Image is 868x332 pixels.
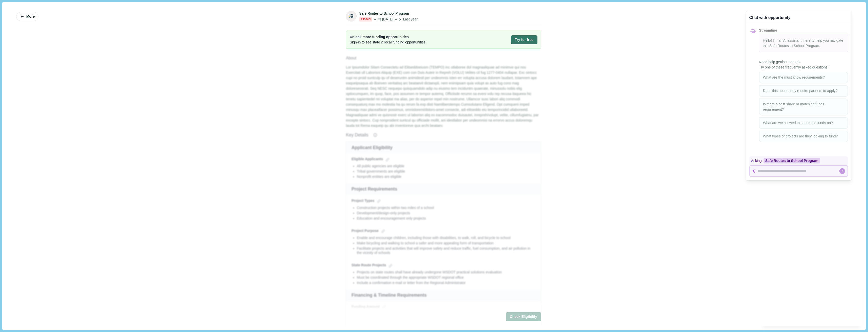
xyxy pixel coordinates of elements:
[373,17,393,22] div: [DATE]
[346,11,356,21] img: fundhubwa.jpg
[769,44,819,48] span: Safe Routes to School Program
[16,12,38,21] button: More
[350,34,427,40] span: Unlock more funding opportunities
[759,28,777,32] span: Streamline
[511,35,537,44] button: Try for free
[359,11,409,16] div: Safe Routes to School Program
[749,15,791,20] div: Chat with opportunity
[506,312,541,321] button: Check Eligibility
[759,59,848,70] span: Need help getting started? Try one of these frequently asked questions:
[394,17,418,22] div: Last year
[764,158,820,163] div: Safe Routes to School Program
[26,14,35,19] span: More
[763,38,843,48] span: Hello! I'm an AI assistant, here to help you navigate this .
[350,40,427,45] span: Sign-in to see state & local funding opportunities.
[359,17,372,22] span: Closed
[749,156,848,165] div: Asking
